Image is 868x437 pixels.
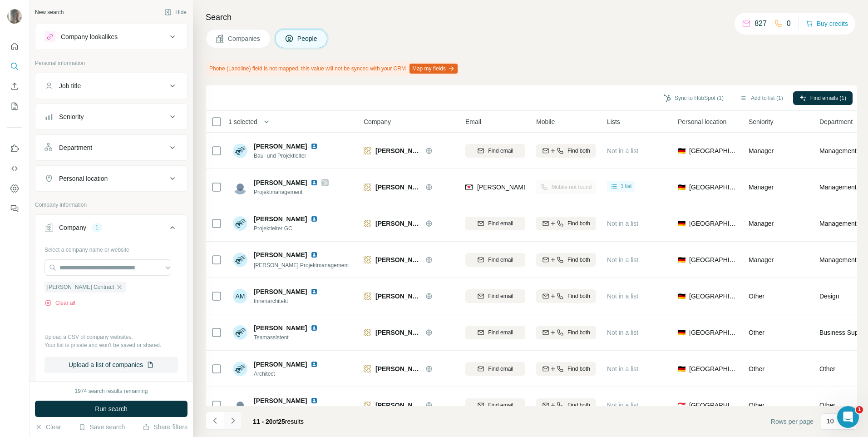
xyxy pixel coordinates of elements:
img: LinkedIn logo [311,324,318,332]
div: Company lookalikes [61,32,118,41]
span: [PERSON_NAME] [254,250,307,259]
div: 1974 search results remaining [75,387,148,395]
span: Teamassistent [254,333,321,342]
button: Navigate to previous page [206,412,224,430]
h4: Search [206,11,857,24]
span: 🇩🇪 [678,255,686,264]
span: Projektleiter GC [254,224,321,233]
span: Find both [567,147,590,155]
button: Find email [465,398,525,412]
button: Save search [79,422,125,432]
span: [PERSON_NAME] Contract [375,292,421,301]
button: Navigate to next page [224,412,242,430]
span: [PERSON_NAME] Contract [375,328,421,337]
img: Logo of Bachhuber Contract [364,184,371,191]
span: [PERSON_NAME] Projektmanagement [254,262,349,268]
button: Department [35,137,187,159]
span: Management [819,219,857,228]
button: Find email [465,253,525,267]
span: Find email [488,328,513,337]
img: Logo of Bachhuber Contract [364,402,371,409]
span: 🇩🇪 [678,183,686,192]
span: Lists [607,117,620,126]
span: Mobile [536,117,555,126]
button: Enrich CSV [7,78,22,94]
span: Management [819,146,857,155]
button: Feedback [7,200,22,217]
button: Dashboard [7,180,22,197]
span: Companies [228,34,261,43]
span: Find both [567,401,590,409]
button: Upload a list of companies [44,357,178,373]
span: [PERSON_NAME] [254,360,307,369]
button: Buy credits [806,17,848,30]
button: My lists [7,98,22,114]
img: Avatar [233,362,247,376]
img: Avatar [233,325,247,340]
div: Seniority [59,112,84,121]
span: Find emails (1) [810,94,846,102]
span: [PERSON_NAME] [254,142,307,151]
img: Logo of Bachhuber Contract [364,365,371,372]
button: Seniority [35,106,187,128]
span: Kalkulation [254,406,321,414]
span: [PERSON_NAME] Contract [375,364,421,373]
div: Select a company name or website [44,242,178,254]
div: Department [59,143,92,152]
span: [GEOGRAPHIC_DATA] [689,146,738,155]
img: provider findymail logo [465,183,473,192]
div: Phone (Landline) field is not mapped, this value will not be synced with your CRM [206,61,459,76]
button: Search [7,58,22,74]
img: Avatar [233,216,247,231]
span: [PERSON_NAME] Contract [375,255,421,264]
img: LinkedIn logo [311,397,318,404]
span: Not in a list [607,220,638,227]
span: [PERSON_NAME][EMAIL_ADDRESS][PERSON_NAME][DOMAIN_NAME] [477,184,690,191]
p: Personal information [35,59,187,67]
span: Find both [567,328,590,337]
span: Other [749,402,764,409]
p: 827 [755,18,767,29]
button: Company lookalikes [35,26,187,48]
span: Find email [488,365,513,373]
p: Company information [35,201,187,209]
span: Manager [749,220,774,227]
span: 1 [856,406,863,413]
button: Find email [465,362,525,376]
img: LinkedIn logo [311,251,318,258]
button: Map my fields [409,64,458,74]
span: Management [819,183,857,192]
span: [PERSON_NAME] Contract [375,219,421,228]
span: [GEOGRAPHIC_DATA] [689,255,738,264]
div: 1 [92,223,102,232]
img: Avatar [7,9,22,24]
span: Other [819,364,835,373]
span: [PERSON_NAME] [254,323,307,333]
button: Find both [536,398,596,412]
span: [PERSON_NAME] Contract [375,401,421,410]
p: Your list is private and won't be saved or shared. [44,341,178,349]
span: People [297,34,318,43]
span: Manager [749,147,774,154]
span: [PERSON_NAME] [254,214,307,223]
span: [PERSON_NAME] [254,178,307,187]
img: LinkedIn logo [311,361,318,368]
span: 1 selected [228,117,257,126]
span: [GEOGRAPHIC_DATA] [689,328,738,337]
span: [PERSON_NAME] Contract [375,146,421,155]
span: Department [819,117,853,126]
span: 1 list [621,182,632,190]
img: Avatar [233,253,247,267]
span: Not in a list [607,293,638,300]
button: Find both [536,289,596,303]
span: [PERSON_NAME] Contract [47,283,114,291]
button: Find both [536,253,596,267]
span: Find email [488,256,513,264]
span: Not in a list [607,402,638,409]
span: [PERSON_NAME] Contract [375,183,421,192]
button: Clear all [44,299,75,307]
button: Hide [158,5,193,19]
div: AM [233,289,247,303]
span: Personal location [678,117,726,126]
span: 🇩🇪 [678,328,686,337]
